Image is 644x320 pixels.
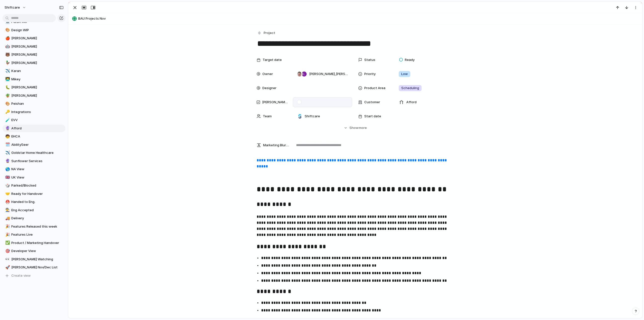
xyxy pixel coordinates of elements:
a: 🐻[PERSON_NAME] [3,51,65,58]
button: ⛑️ [5,199,10,204]
div: 🪴 [5,93,9,98]
div: 🔑 [5,109,9,115]
span: [PERSON_NAME] [11,52,64,57]
div: ⛑️Handed to Eng. [3,198,65,206]
span: UK View [11,175,64,180]
button: 🔮 [5,126,10,131]
span: BAU Projects Nov [78,16,640,21]
span: shiftcare [5,5,20,10]
a: ✈️Karan [3,67,65,75]
button: Showmore [257,123,454,132]
button: 🐛 [5,85,10,90]
span: Delivery [11,216,64,221]
span: Parked/Blocked [11,183,64,188]
div: 🤝 [5,191,9,197]
div: 🍎 [5,35,9,41]
a: 🚀[PERSON_NAME] Nov/Dec List [3,264,65,271]
span: [PERSON_NAME] Watching [11,257,64,262]
div: 🤝Ready for Handover [3,190,65,198]
span: Status [364,57,375,62]
span: Ready [405,57,415,62]
span: Show [349,125,358,130]
a: 🚚Delivery [3,215,65,222]
a: 🤖[PERSON_NAME] [3,43,65,50]
a: 🇬🇧UK View [3,174,65,181]
span: Low [401,72,408,77]
button: 👀 [5,257,10,262]
div: 🦆 [5,60,9,66]
button: 💻 [5,19,10,24]
span: Afford [11,126,64,131]
button: 🦆 [5,60,10,65]
button: 🌎 [5,167,10,172]
span: Project [264,30,275,35]
span: Customer [364,100,380,105]
a: 👨‍🏭Eng Accepted [3,206,65,214]
span: Priority [364,72,376,77]
span: [PERSON_NAME] [11,36,64,41]
span: Goldstar Home Healthcare [11,150,64,155]
span: Create view [11,273,31,278]
span: Handed to Eng. [11,199,64,204]
a: 👨‍💻Mikey [3,76,65,83]
span: [PERSON_NAME] [11,44,64,49]
button: BAU Projects Nov [71,15,640,23]
button: 🔑 [5,110,10,115]
span: Target date [263,57,282,62]
span: Sunflower Services [11,159,64,164]
button: 🧪 [5,118,10,123]
a: 🔮Afford [3,125,65,132]
span: [PERSON_NAME] Watching [262,100,289,105]
span: Features Live [11,232,64,237]
span: EHCA [11,134,64,139]
span: Developer View [11,248,64,254]
span: [PERSON_NAME] , [PERSON_NAME] [309,72,348,77]
span: NA View [11,167,64,172]
span: [PERSON_NAME] [11,85,64,90]
a: ✈️Goldstar Home Healthcare [3,149,65,157]
span: more [359,125,367,130]
div: ✈️ [5,68,9,74]
button: 🚚 [5,216,10,221]
div: 🚀 [5,265,9,270]
span: [PERSON_NAME] [11,93,64,98]
span: Integrations [11,110,64,115]
span: Eng Accepted [11,208,64,213]
a: 🎨Design WIP [3,26,65,34]
a: 🪴[PERSON_NAME] [3,92,65,99]
button: 🐻 [5,52,10,57]
a: 🍎[PERSON_NAME] [3,34,65,42]
div: 🗓️ [5,142,9,148]
div: 🧪 [5,117,9,123]
span: Karan [11,68,64,74]
button: 🎉 [5,224,10,229]
div: ✈️ [5,150,9,156]
div: 🎉 [5,224,9,229]
div: 🎉Features Live [3,231,65,238]
a: ✅Product / Marketing Handover [3,239,65,247]
a: 🦆[PERSON_NAME] [3,59,65,67]
button: 🎲 [5,183,10,188]
div: 🎲Parked/Blocked [3,182,65,189]
button: 🚀 [5,265,10,270]
button: ✈️ [5,68,10,74]
button: 🇬🇧 [5,175,10,180]
span: Ready for Handover [11,191,64,196]
button: 🤝 [5,191,10,196]
a: 🔑Integrations [3,108,65,116]
button: 🗓️ [5,142,10,147]
a: 🧒EHCA [3,133,65,140]
div: 🎲 [5,183,9,189]
div: 👨‍🏭 [5,207,9,213]
button: 🔮 [5,159,10,164]
span: Product / Marketing Handover [11,240,64,245]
